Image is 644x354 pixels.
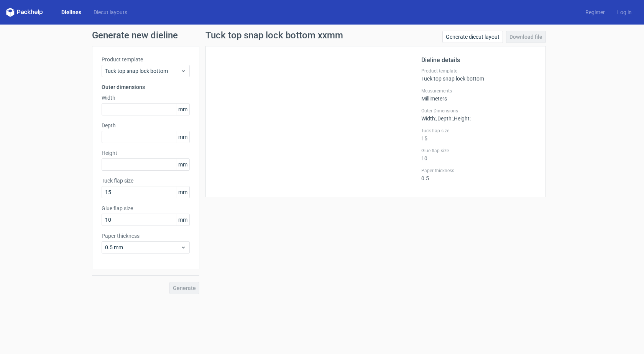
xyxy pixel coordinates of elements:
div: Tuck top snap lock bottom [421,68,536,82]
label: Tuck flap size [102,177,190,184]
span: mm [176,186,189,198]
a: Diecut layouts [87,8,133,16]
span: mm [176,159,189,170]
div: 15 [421,128,536,142]
div: Millimeters [421,88,536,102]
a: Register [579,8,611,16]
label: Height [102,149,190,157]
span: mm [176,214,189,226]
label: Glue flap size [102,204,190,212]
h2: Dieline details [421,56,536,65]
span: , Height : [453,115,471,122]
span: mm [176,104,189,115]
h1: Tuck top snap lock bottom xxmm [205,31,343,40]
span: 0.5 mm [105,244,181,251]
a: Dielines [55,8,87,16]
label: Product template [421,68,536,74]
label: Product template [102,56,190,63]
div: 0.5 [421,168,536,181]
div: 10 [421,148,536,161]
label: Paper thickness [421,168,536,174]
h3: Outer dimensions [102,83,190,91]
a: Log in [611,8,638,16]
label: Depth [102,122,190,129]
a: Generate diecut layout [442,31,503,43]
span: Width : [421,115,436,122]
span: Tuck top snap lock bottom [105,67,181,75]
label: Tuck flap size [421,128,536,134]
label: Measurements [421,88,536,94]
label: Width [102,94,190,102]
h1: Generate new dieline [92,31,552,40]
span: mm [176,131,189,143]
label: Outer Dimensions [421,108,536,114]
span: , Depth : [436,115,453,122]
label: Glue flap size [421,148,536,154]
label: Paper thickness [102,232,190,240]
